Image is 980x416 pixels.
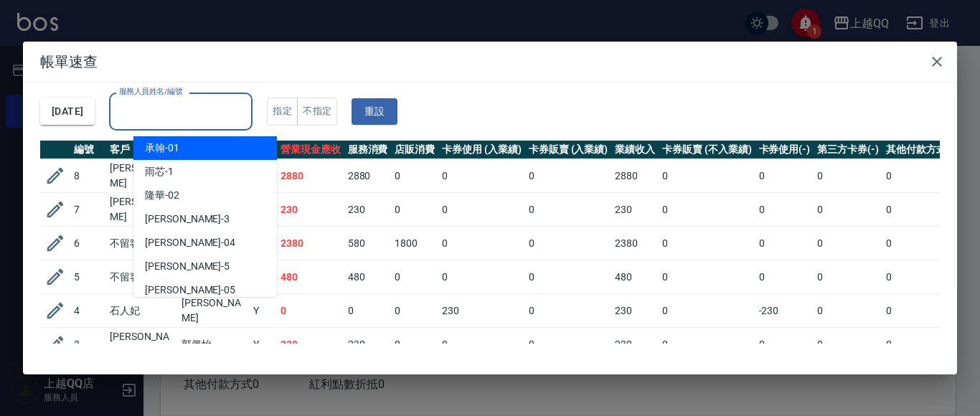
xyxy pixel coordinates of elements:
[755,193,814,227] td: 0
[40,98,95,125] button: [DATE]
[659,260,755,294] td: 0
[391,193,438,227] td: 0
[391,260,438,294] td: 0
[755,294,814,328] td: -230
[611,159,659,193] td: 2880
[344,159,392,193] td: 2880
[106,193,178,227] td: [PERSON_NAME]
[145,259,230,274] span: [PERSON_NAME] -5
[344,294,392,328] td: 0
[611,193,659,227] td: 230
[525,260,612,294] td: 0
[525,159,612,193] td: 0
[525,141,612,159] th: 卡券販賣 (入業績)
[352,98,397,125] button: 重設
[267,98,298,126] button: 指定
[882,294,961,328] td: 0
[659,328,755,361] td: 0
[755,227,814,260] td: 0
[145,164,174,179] span: 雨芯 -1
[178,328,250,361] td: 郭佩怡
[391,141,438,159] th: 店販消費
[611,260,659,294] td: 480
[659,294,755,328] td: 0
[438,141,525,159] th: 卡券使用 (入業績)
[70,227,106,260] td: 6
[106,141,178,159] th: 客戶
[755,328,814,361] td: 0
[882,260,961,294] td: 0
[659,159,755,193] td: 0
[882,328,961,361] td: 0
[611,294,659,328] td: 230
[145,188,179,203] span: 隆華 -02
[106,260,178,294] td: 不留客資
[391,227,438,260] td: 1800
[250,328,277,361] td: Y
[659,227,755,260] td: 0
[438,159,525,193] td: 0
[525,294,612,328] td: 0
[525,193,612,227] td: 0
[438,227,525,260] td: 0
[814,260,882,294] td: 0
[438,328,525,361] td: 0
[70,193,106,227] td: 7
[344,193,392,227] td: 230
[755,141,814,159] th: 卡券使用(-)
[814,141,882,159] th: 第三方卡券(-)
[814,159,882,193] td: 0
[344,227,392,260] td: 580
[106,294,178,328] td: 石人妃
[119,86,182,97] label: 服務人員姓名/編號
[755,159,814,193] td: 0
[438,193,525,227] td: 0
[814,193,882,227] td: 0
[70,141,106,159] th: 編號
[277,260,344,294] td: 480
[178,294,250,328] td: [PERSON_NAME]
[391,328,438,361] td: 0
[70,294,106,328] td: 4
[145,141,179,156] span: 承翰 -01
[70,328,106,361] td: 3
[611,328,659,361] td: 230
[611,141,659,159] th: 業績收入
[277,141,344,159] th: 營業現金應收
[814,294,882,328] td: 0
[106,227,178,260] td: 不留客資
[611,227,659,260] td: 2380
[344,141,392,159] th: 服務消費
[344,260,392,294] td: 480
[882,159,961,193] td: 0
[438,294,525,328] td: 230
[814,227,882,260] td: 0
[23,42,957,82] h2: 帳單速查
[277,227,344,260] td: 2380
[145,283,235,298] span: [PERSON_NAME] -05
[438,260,525,294] td: 0
[145,212,230,227] span: [PERSON_NAME] -3
[277,193,344,227] td: 230
[277,159,344,193] td: 2880
[277,328,344,361] td: 230
[659,141,755,159] th: 卡券販賣 (不入業績)
[391,294,438,328] td: 0
[70,159,106,193] td: 8
[525,227,612,260] td: 0
[145,235,235,250] span: [PERSON_NAME] -04
[659,193,755,227] td: 0
[250,294,277,328] td: Y
[882,227,961,260] td: 0
[70,260,106,294] td: 5
[814,328,882,361] td: 0
[106,159,178,193] td: [PERSON_NAME]
[525,328,612,361] td: 0
[344,328,392,361] td: 230
[755,260,814,294] td: 0
[391,159,438,193] td: 0
[297,98,337,126] button: 不指定
[882,193,961,227] td: 0
[106,328,178,361] td: [PERSON_NAME]
[882,141,961,159] th: 其他付款方式(-)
